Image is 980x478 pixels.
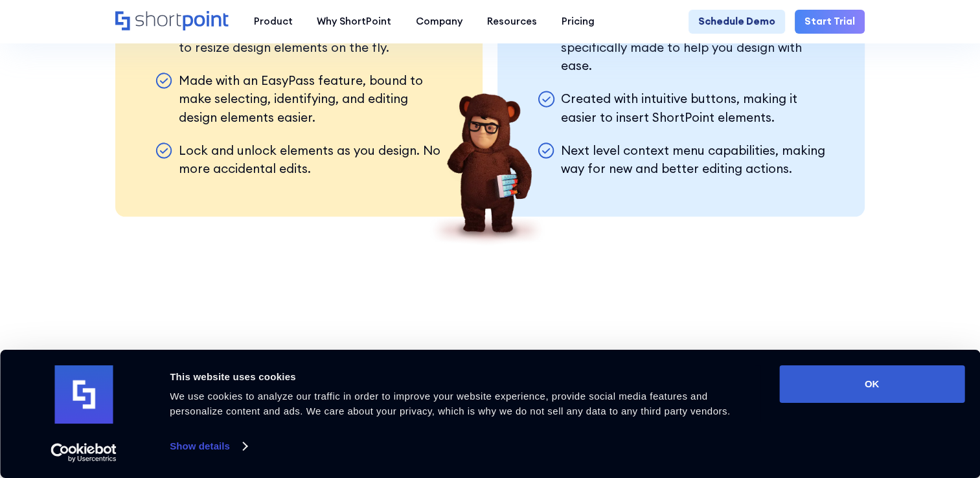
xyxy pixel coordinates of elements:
p: Made with an EasyPass feature, bound to make selecting, identifying, and editing design elements ... [179,71,444,126]
p: Bright and colorful design interface, specifically made to help you design with ease. [561,20,826,75]
a: Product [242,10,305,34]
div: Why ShortPoint [317,14,391,29]
a: Schedule Demo [689,10,785,34]
a: Resources [475,10,549,34]
a: Company [404,10,475,34]
a: Why ShortPoint [304,10,404,34]
button: OK [779,365,964,403]
a: Show details [170,437,246,456]
div: Product [253,14,292,29]
div: Pricing [562,14,595,29]
p: Created with intuitive buttons, making it easier to insert ShortPoint elements. [561,89,826,126]
a: Usercentrics Cookiebot - opens in a new window [27,443,141,462]
a: Pricing [549,10,607,34]
p: Next level context menu capabilities, making way for new and better editing actions. [561,141,826,178]
div: This website uses cookies [170,369,750,385]
a: Start Trial [795,10,865,34]
span: We use cookies to analyze our traffic in order to improve your website experience, provide social... [170,391,730,416]
div: Resources [487,14,537,29]
a: Home [115,11,229,32]
div: Company [416,14,462,29]
img: logo [54,365,113,424]
p: Lock and unlock elements as you design. No more accidental edits. [179,141,444,178]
